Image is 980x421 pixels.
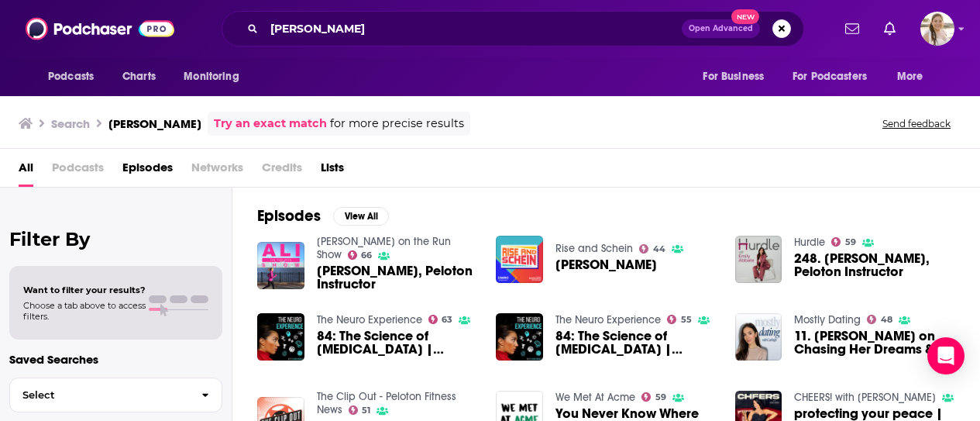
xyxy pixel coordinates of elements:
[48,66,94,88] span: Podcasts
[496,313,543,361] img: 84: The Science of Overtraining | OLIVIA AMATO
[9,228,222,250] h2: Filter By
[897,66,923,88] span: More
[794,313,861,326] a: Mostly Dating
[555,391,635,404] a: We Met At Acme
[793,66,867,88] span: For Podcasters
[794,330,955,356] span: 11. [PERSON_NAME] on Chasing Her Dreams & Becoming a Peloton Icon
[51,116,90,131] h3: Search
[735,236,782,283] img: 248. Olivia Amato, Peloton Instructor
[333,207,389,226] button: View All
[878,16,902,42] a: Show notifications dropdown
[349,405,371,415] a: 51
[23,285,146,295] span: Want to filter your results?
[26,14,174,43] img: Podchaser - Follow, Share and Rate Podcasts
[555,330,717,356] a: 84: The Science of Overtraining | OLIVIA AMATO
[794,391,936,404] a: CHEERS! with Avery Woods
[317,313,422,326] a: The Neuro Experience
[927,337,965,374] div: Open Intercom Messenger
[348,250,373,260] a: 66
[881,316,892,323] span: 48
[112,62,165,91] a: Charts
[682,19,760,38] button: Open AdvancedNew
[442,316,452,323] span: 63
[920,12,954,46] img: User Profile
[321,155,344,187] a: Lists
[496,236,543,283] img: Olivia Amato
[667,315,692,324] a: 55
[317,390,456,416] a: The Clip Out - Peloton Fitness News
[692,62,783,91] button: open menu
[555,330,717,356] span: 84: The Science of [MEDICAL_DATA] | [PERSON_NAME]
[555,258,657,271] a: Olivia Amato
[10,390,189,400] span: Select
[555,258,657,271] span: [PERSON_NAME]
[262,155,302,187] span: Credits
[794,236,825,249] a: Hurdle
[867,315,892,324] a: 48
[653,246,665,253] span: 44
[794,252,955,278] a: 248. Olivia Amato, Peloton Instructor
[794,330,955,356] a: 11. OLIVIA AMATO on Chasing Her Dreams & Becoming a Peloton Icon
[317,330,478,356] span: 84: The Science of [MEDICAL_DATA] | [PERSON_NAME]
[108,116,201,131] h3: [PERSON_NAME]
[257,206,321,226] h2: Episodes
[257,206,389,226] a: EpisodesView All
[886,62,943,91] button: open menu
[794,252,955,278] span: 248. [PERSON_NAME], Peloton Instructor
[173,62,259,91] button: open menu
[191,155,243,187] span: Networks
[222,11,804,47] div: Search podcasts, credits, & more...
[214,115,327,133] a: Try an exact match
[555,313,661,326] a: The Neuro Experience
[731,9,759,24] span: New
[639,244,665,254] a: 44
[52,155,104,187] span: Podcasts
[317,330,478,356] a: 84: The Science of Overtraining | OLIVIA AMATO
[330,115,464,133] span: for more precise results
[878,117,955,130] button: Send feedback
[920,12,954,46] span: Logged in as acquavie
[555,242,633,255] a: Rise and Schein
[641,392,666,402] a: 59
[317,235,451,261] a: Ali on the Run Show
[681,316,692,323] span: 55
[689,25,753,33] span: Open Advanced
[845,239,856,246] span: 59
[122,66,156,88] span: Charts
[9,378,222,412] button: Select
[23,300,146,322] span: Choose a tab above to access filters.
[703,66,764,88] span: For Business
[362,407,370,414] span: 51
[317,264,478,291] a: Olivia Amato, Peloton Instructor
[920,12,954,46] button: Show profile menu
[782,62,889,91] button: open menu
[257,313,304,361] img: 84: The Science of Overtraining | OLIVIA AMATO
[257,242,304,289] img: Olivia Amato, Peloton Instructor
[428,315,453,324] a: 63
[264,16,682,41] input: Search podcasts, credits, & more...
[122,155,173,187] a: Episodes
[839,16,865,42] a: Show notifications dropdown
[37,62,114,91] button: open menu
[655,394,666,401] span: 59
[831,237,856,247] a: 59
[317,264,478,291] span: [PERSON_NAME], Peloton Instructor
[735,313,782,361] img: 11. OLIVIA AMATO on Chasing Her Dreams & Becoming a Peloton Icon
[9,352,222,367] p: Saved Searches
[184,66,239,88] span: Monitoring
[19,155,33,187] a: All
[361,252,372,259] span: 66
